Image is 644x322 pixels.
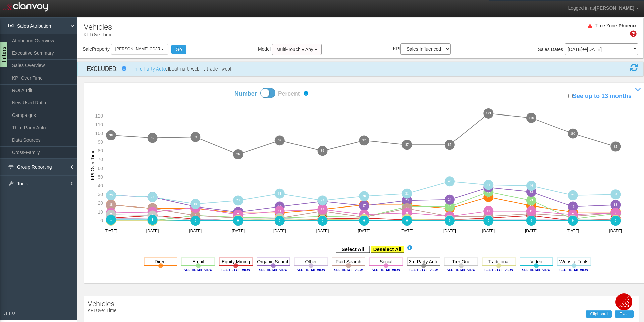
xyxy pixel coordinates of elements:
[487,195,491,199] text: 27
[616,217,618,221] text: 2
[194,135,197,139] text: 96
[98,192,103,197] text: 30
[171,45,186,54] button: Go
[95,122,103,127] text: 110
[632,45,638,56] a: ▼
[551,47,563,52] span: Dates
[531,219,533,222] text: 0
[616,212,618,215] text: 8
[400,43,451,55] select: KPI
[321,199,325,203] text: 22
[571,131,576,135] text: 100
[363,204,366,208] text: 17
[189,229,202,233] text: [DATE]
[109,193,113,197] text: 29
[272,44,322,55] button: Multi-Touch ♦ Any
[195,214,196,217] text: 6
[449,206,452,210] text: 14
[568,5,595,11] span: Logged in as
[237,210,240,214] text: 10
[358,229,371,233] text: [DATE]
[278,192,282,195] text: 31
[488,219,490,222] text: 0
[98,209,103,215] text: 10
[530,190,534,193] text: 33
[530,198,534,202] text: 23
[322,218,324,222] text: 1
[573,213,575,216] text: 7
[573,219,575,222] text: 0
[487,185,491,189] text: 38
[98,166,103,171] text: 60
[98,200,103,206] text: 20
[407,217,408,221] text: 2
[449,219,451,222] text: 0
[488,218,490,222] text: 1
[615,210,618,214] text: 10
[487,190,491,193] text: 33
[572,210,575,214] text: 10
[278,205,282,209] text: 16
[110,219,112,222] text: 0
[84,22,112,31] h1: Vehicles
[407,211,408,215] text: 9
[194,202,197,206] text: 19
[406,206,409,210] text: 14
[237,219,239,222] text: 0
[363,194,366,198] text: 28
[530,184,534,187] text: 40
[322,217,324,221] text: 2
[364,213,365,216] text: 7
[572,193,575,197] text: 29
[237,198,240,202] text: 23
[568,92,632,101] label: See up to 13 months
[98,183,103,188] text: 40
[109,203,113,206] text: 18
[615,310,634,318] a: Excel
[610,229,623,233] text: [DATE]
[444,229,457,233] text: [DATE]
[317,229,329,233] text: [DATE]
[531,214,533,217] text: 6
[110,213,112,216] text: 7
[595,5,634,11] span: [PERSON_NAME]
[321,207,325,211] text: 13
[322,214,324,218] text: 5
[152,218,153,222] text: 1
[109,133,113,137] text: 98
[487,111,492,115] text: 123
[364,217,365,221] text: 2
[615,203,618,206] text: 18
[449,205,452,209] text: 16
[278,209,281,213] text: 11
[363,138,366,142] text: 92
[573,218,575,222] text: 1
[237,213,239,216] text: 7
[616,211,618,215] text: 9
[152,219,153,222] text: 0
[406,198,409,202] text: 23
[232,229,245,233] text: [DATE]
[321,149,325,152] text: 80
[449,198,452,201] text: 24
[530,209,533,213] text: 11
[483,229,495,233] text: [DATE]
[279,216,281,220] text: 3
[364,219,365,222] text: 0
[110,218,112,222] text: 1
[100,218,103,223] text: 0
[146,229,159,233] text: [DATE]
[449,143,452,146] text: 87
[393,43,451,55] label: KPI
[406,205,409,209] text: 16
[166,66,231,72] span: : [boatmart_web, rv trader_web]
[88,308,116,313] p: KPI Over Time
[530,204,534,208] text: 17
[194,206,197,210] text: 14
[487,183,491,187] text: 41
[87,65,118,72] strong: EXCLUDED:
[110,211,112,215] text: 9
[237,218,239,222] text: 1
[568,94,573,98] input: See up to 13 months
[84,29,112,38] p: KPI Over Time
